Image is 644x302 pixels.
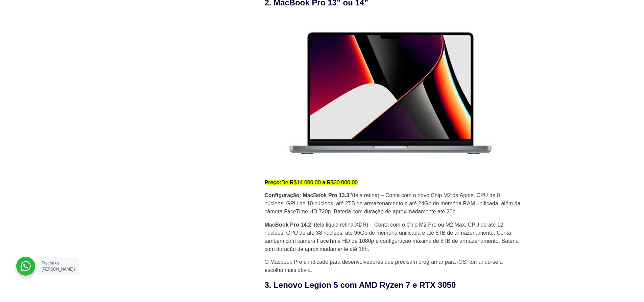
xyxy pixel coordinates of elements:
[265,180,282,185] strong: Preço:
[42,261,75,272] span: Precisa de [PERSON_NAME]?
[522,215,644,302] iframe: Chat Widget
[522,215,644,302] div: Widget de chat
[265,192,352,198] strong: Configuração: MacBook Pro 13.3”
[265,180,358,185] mark: De R$14.000,00 a R$30.000,00
[265,222,314,228] strong: MacBook Pro 14.2”
[265,191,522,216] p: (tela retina) – Conta com o novo Chip M2 da Apple, CPU de 8 núcleos, GPU de 10 núcleos, até 2TB d...
[265,279,522,291] h3: 3. Lenovo Legion 5 com AMD Ryzen 7 e RTX 3050
[265,221,522,253] p: (tela liquid retina XDR) – Conta com o Chip M2 Pro ou M2 Max, CPU de até 12 núcleos, GPU de até 3...
[265,258,522,274] p: O Macbook Pro é indicado para desenvolvedores que precisam programar para iOS, tornando-se a esco...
